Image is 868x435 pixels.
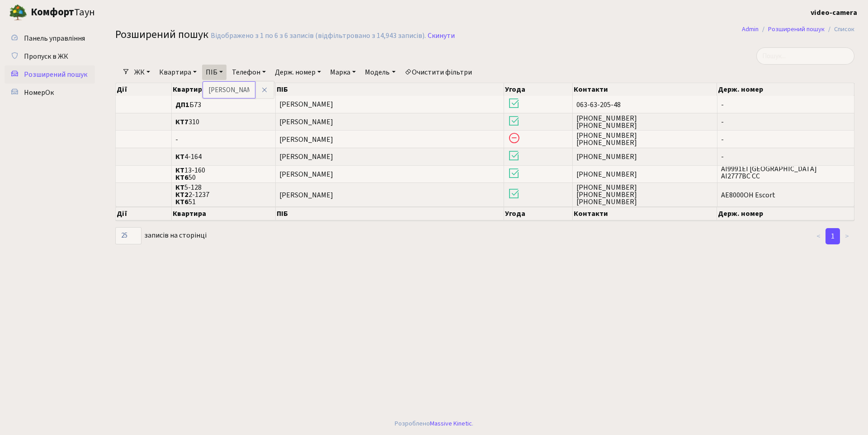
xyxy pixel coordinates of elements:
th: Дії [116,83,172,96]
span: - [721,153,850,160]
span: [PHONE_NUMBER] [576,153,713,160]
span: АЕ8000ОН Escort [721,192,850,199]
span: Панель управління [24,33,85,43]
th: Держ. номер [717,83,854,96]
span: 13-160 50 [175,167,272,181]
b: КТ [175,182,184,192]
span: Розширений пошук [24,70,87,80]
span: 4-164 [175,153,272,160]
span: Пропуск в ЖК [24,51,68,61]
a: Панель управління [5,29,95,47]
span: [PERSON_NAME] [279,190,333,200]
a: ПІБ [202,65,226,80]
th: Дії [116,207,172,220]
span: - [721,101,850,108]
th: Контакти [573,207,717,220]
span: 063-63-205-48 [576,101,713,108]
button: Переключити навігацію [113,5,136,20]
a: Massive Kinetic [430,419,472,428]
span: - [721,118,850,126]
a: Телефон [228,65,269,80]
a: Admin [742,24,759,34]
img: logo.png [9,4,27,22]
th: Контакти [573,83,717,96]
b: video-camera [811,8,857,18]
b: КТ7 [175,117,189,127]
span: [PERSON_NAME] [279,135,333,145]
a: 1 [826,228,840,244]
b: ДП1 [175,100,189,110]
a: ЖК [131,65,154,80]
div: Відображено з 1 по 6 з 6 записів (відфільтровано з 14,943 записів). [211,32,426,40]
span: [PERSON_NAME] [279,169,333,179]
div: Розроблено . [395,419,473,429]
b: КТ6 [175,197,189,207]
span: Розширений пошук [115,27,208,42]
span: - [721,136,850,143]
th: Квартира [172,83,276,96]
a: НомерОк [5,84,95,102]
li: Список [825,24,854,34]
span: [PHONE_NUMBER] [PHONE_NUMBER] [PHONE_NUMBER] [576,184,713,206]
a: video-camera [811,7,857,18]
b: Комфорт [31,5,74,19]
span: [PHONE_NUMBER] [PHONE_NUMBER] [576,132,713,146]
th: Квартира [172,207,276,220]
th: ПІБ [276,207,505,220]
th: Угода [504,83,573,96]
th: Держ. номер [717,207,854,220]
a: Очистити фільтри [401,65,476,80]
a: Пропуск в ЖК [5,47,95,65]
a: Квартира [156,65,200,80]
input: Пошук... [756,47,854,65]
b: КТ6 [175,173,189,182]
label: записів на сторінці [115,227,207,244]
span: НомерОк [24,88,54,98]
a: Розширений пошук [5,65,95,84]
a: Скинути [428,32,455,40]
span: [PHONE_NUMBER] [576,171,713,178]
span: 5-128 2-1237 51 [175,184,272,206]
span: Таун [31,5,95,20]
th: ПІБ [276,83,505,96]
span: - [175,136,272,143]
nav: breadcrumb [728,20,868,39]
span: 310 [175,118,272,126]
b: КТ [175,152,184,162]
span: Б73 [175,101,272,108]
span: [PHONE_NUMBER] [PHONE_NUMBER] [576,115,713,129]
span: [PERSON_NAME] [279,100,333,110]
b: КТ [175,165,184,175]
a: Модель [361,65,399,80]
span: [PERSON_NAME] [279,117,333,127]
b: КТ2 [175,190,189,200]
a: Держ. номер [271,65,325,80]
a: Розширений пошук [768,24,825,34]
span: АІ9991ЕІ [GEOGRAPHIC_DATA] AI2777BC CC [721,167,850,181]
select: записів на сторінці [115,227,142,244]
th: Угода [504,207,573,220]
span: [PERSON_NAME] [279,152,333,162]
a: Марка [326,65,359,80]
